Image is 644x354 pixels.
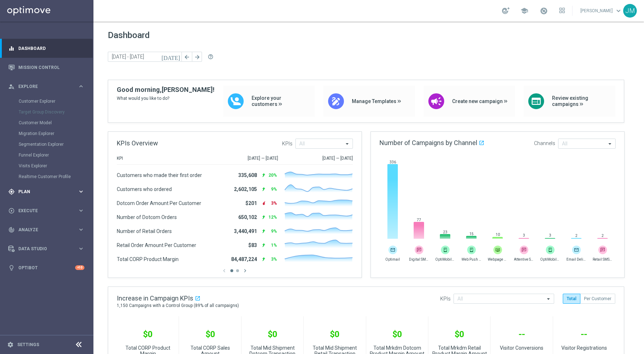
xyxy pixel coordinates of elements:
i: keyboard_arrow_right [78,188,84,195]
div: Optibot [8,258,84,277]
a: Optibot [18,258,75,277]
button: Data Studio keyboard_arrow_right [8,246,85,252]
a: Segmentation Explorer [19,141,75,147]
i: keyboard_arrow_right [78,226,84,233]
a: Visits Explorer [19,163,75,169]
button: Mission Control [8,65,85,70]
div: Analyze [8,227,78,233]
span: keyboard_arrow_down [615,7,622,15]
div: +10 [75,265,84,270]
div: Segmentation Explorer [19,139,93,150]
button: gps_fixed Plan keyboard_arrow_right [8,189,85,195]
div: Migration Explorer [19,128,93,139]
div: Data Studio [8,246,78,252]
button: lightbulb Optibot +10 [8,265,85,271]
div: Target Group Discovery [19,107,93,117]
button: play_circle_outline Execute keyboard_arrow_right [8,208,85,214]
i: person_search [8,83,15,90]
button: track_changes Analyze keyboard_arrow_right [8,227,85,233]
i: keyboard_arrow_right [78,83,84,90]
button: person_search Explore keyboard_arrow_right [8,84,85,89]
i: lightbulb [8,265,15,271]
div: Mission Control [8,58,84,77]
a: Customer Explorer [19,98,75,104]
i: keyboard_arrow_right [78,245,84,252]
a: Mission Control [18,58,84,77]
i: settings [7,341,14,348]
i: play_circle_outline [8,208,15,214]
a: Settings [17,343,39,347]
div: Customer Explorer [19,96,93,107]
i: keyboard_arrow_right [78,207,84,214]
span: school [520,7,528,15]
div: Customer Model [19,117,93,128]
span: Analyze [18,228,78,232]
a: Dashboard [18,39,84,58]
a: [PERSON_NAME]keyboard_arrow_down [580,5,623,16]
a: Customer Model [19,120,75,126]
div: JM [623,4,637,18]
a: Realtime Customer Profile [19,174,75,180]
a: Funnel Explorer [19,152,75,158]
div: Explore [8,83,78,90]
span: Explore [18,84,78,89]
div: Dashboard [8,39,84,58]
span: Data Studio [18,247,78,251]
div: Execute [8,208,78,214]
i: track_changes [8,227,15,233]
span: Plan [18,190,78,194]
div: Funnel Explorer [19,150,93,160]
div: Plan [8,188,78,195]
span: Execute [18,209,78,213]
button: equalizer Dashboard [8,46,85,51]
a: Migration Explorer [19,131,75,136]
div: Realtime Customer Profile [19,171,93,182]
div: Visits Explorer [19,160,93,171]
i: equalizer [8,45,15,52]
i: gps_fixed [8,188,15,195]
